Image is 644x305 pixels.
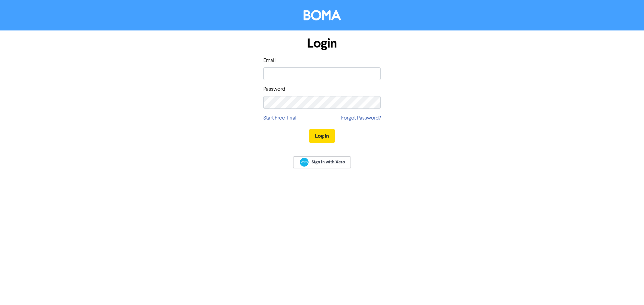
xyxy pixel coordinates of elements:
h1: Login [263,36,381,51]
img: BOMA Logo [304,10,341,20]
button: Log In [309,129,335,143]
label: Email [263,57,276,65]
span: Sign In with Xero [312,159,345,165]
a: Sign In with Xero [293,156,351,168]
a: Forgot Password? [341,114,381,122]
a: Start Free Trial [263,114,297,122]
label: Password [263,85,285,93]
iframe: Chat Widget [610,273,644,305]
img: Xero logo [300,158,309,167]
